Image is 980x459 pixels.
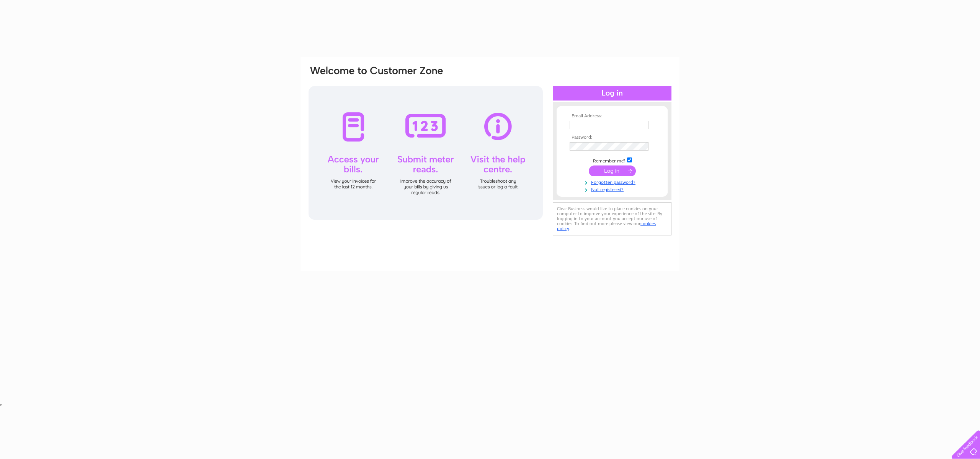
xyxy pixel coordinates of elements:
a: Forgotten password? [570,178,657,185]
a: cookies policy [557,221,656,231]
td: Remember me? [568,156,657,164]
input: Submit [589,165,636,176]
th: Password: [568,135,657,140]
div: Clear Business would like to place cookies on your computer to improve your experience of the sit... [553,202,671,235]
a: Not registered? [570,185,657,193]
th: Email Address: [568,114,657,119]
